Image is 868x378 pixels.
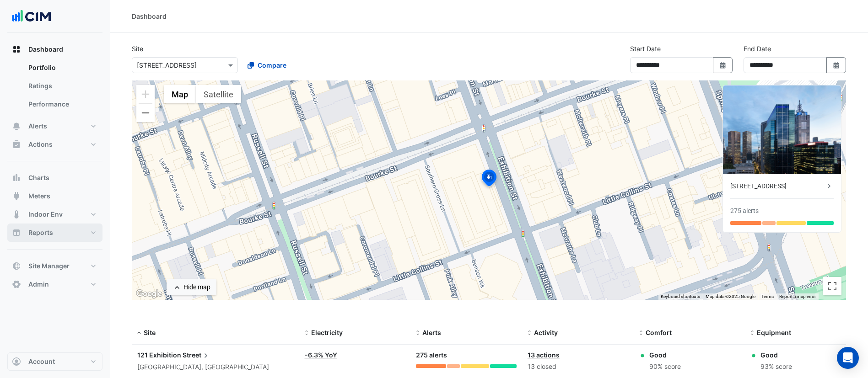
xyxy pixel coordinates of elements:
span: Compare [258,60,286,70]
span: Actions [28,140,53,149]
label: Site [132,44,143,53]
button: Meters [7,187,102,205]
button: Compare [242,57,292,73]
span: Dashboard [28,45,63,54]
span: Site [144,329,156,336]
app-icon: Dashboard [12,45,21,54]
div: 275 alerts [416,350,517,361]
app-icon: Indoor Env [12,210,21,219]
a: Terms (opens in new tab) [761,294,774,299]
img: 121 Exhibition Street [723,85,841,174]
a: Performance [21,95,102,113]
span: Charts [28,173,49,182]
fa-icon: Select Date [832,61,841,69]
button: Charts [7,169,102,187]
span: Site Manager [28,261,70,271]
span: Electricity [311,329,343,336]
div: Hide map [183,282,210,292]
div: Open Intercom Messenger [837,347,859,369]
span: 121 Exhibition [137,351,181,359]
div: [GEOGRAPHIC_DATA], [GEOGRAPHIC_DATA] [137,362,294,373]
button: Zoom in [136,85,155,103]
span: Reports [28,228,53,237]
div: [STREET_ADDRESS] [730,181,825,191]
img: site-pin-selected.svg [479,168,499,190]
fa-icon: Select Date [719,61,727,69]
button: Show street map [164,85,196,103]
div: 93% score [760,362,792,372]
app-icon: Site Manager [12,261,21,271]
button: Account [7,352,102,371]
div: Good [649,350,681,360]
app-icon: Reports [12,228,21,237]
span: Admin [28,280,49,289]
span: Comfort [646,329,672,336]
a: Ratings [21,77,102,95]
app-icon: Actions [12,140,21,149]
span: Account [28,357,55,366]
span: Activity [534,329,558,336]
img: Google [134,288,164,300]
button: Reports [7,224,102,242]
span: Alerts [422,329,441,336]
button: Hide map [167,279,216,295]
app-icon: Charts [12,173,21,182]
div: 13 closed [528,362,628,372]
span: Map data ©2025 Google [706,294,755,299]
label: Start Date [630,44,661,53]
app-icon: Alerts [12,122,21,131]
button: Indoor Env [7,205,102,224]
button: Dashboard [7,40,102,59]
a: Report a map error [779,294,816,299]
a: -6.3% YoY [305,351,337,359]
div: 275 alerts [730,206,759,216]
button: Show satellite imagery [196,85,241,103]
span: Indoor Env [28,210,63,219]
button: Zoom out [136,104,155,122]
a: Portfolio [21,59,102,77]
div: Good [760,350,792,360]
button: Keyboard shortcuts [661,293,700,300]
button: Toggle fullscreen view [823,277,841,295]
span: Street [183,350,210,360]
span: Meters [28,192,50,201]
span: Alerts [28,122,47,131]
div: Dashboard [7,59,102,117]
button: Alerts [7,117,102,135]
img: Company Logo [11,7,52,26]
app-icon: Meters [12,192,21,201]
button: Site Manager [7,257,102,275]
button: Admin [7,275,102,293]
a: 13 actions [528,351,560,359]
app-icon: Admin [12,280,21,289]
div: Dashboard [132,11,167,21]
a: Open this area in Google Maps (opens a new window) [134,288,164,300]
button: Actions [7,135,102,154]
label: End Date [744,44,771,53]
div: 90% score [649,362,681,372]
span: Equipment [757,329,791,336]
